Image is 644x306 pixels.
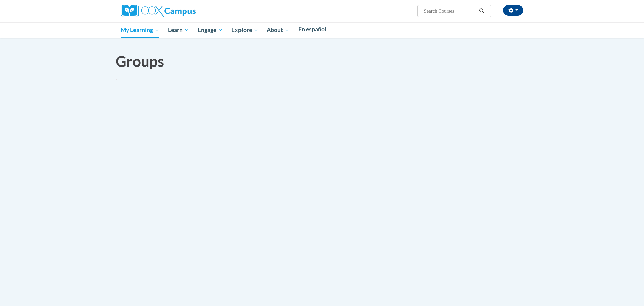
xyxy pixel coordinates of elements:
[164,22,194,38] a: Learn
[231,26,258,34] span: Explore
[263,22,294,38] a: About
[116,22,164,38] a: My Learning
[168,26,189,34] span: Learn
[116,52,164,70] span: Groups
[298,26,326,33] span: En español
[294,22,331,36] a: En español
[111,22,533,38] div: Main menu
[267,26,289,34] span: About
[198,26,223,34] span: Engage
[193,22,227,38] a: Engage
[227,22,263,38] a: Explore
[479,9,485,14] i: 
[121,5,196,17] img: Cox Campus
[477,7,487,15] button: Search
[121,26,159,34] span: My Learning
[423,7,477,15] input: Search Courses
[121,8,196,13] a: Cox Campus
[503,5,523,16] button: Account Settings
